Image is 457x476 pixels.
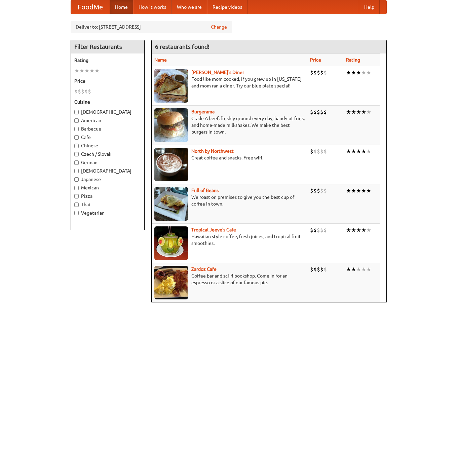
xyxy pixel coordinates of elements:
[154,194,305,207] p: We roast on premises to give you the best cup of coffee in town.
[154,187,188,221] img: beans.jpg
[74,78,141,84] h5: Price
[74,211,79,215] input: Vegetarian
[211,24,227,30] a: Change
[154,148,188,181] img: north.jpg
[74,184,141,191] label: Mexican
[313,266,317,273] li: $
[71,40,144,53] h4: Filter Restaurants
[78,88,81,95] li: $
[323,148,327,155] li: $
[323,187,327,194] li: $
[154,69,188,103] img: sallys.jpg
[310,266,313,273] li: $
[94,67,100,74] li: ★
[313,148,317,155] li: $
[89,67,94,74] li: ★
[154,226,188,260] img: jeeves.jpg
[154,76,305,89] p: Food like mom cooked, if you grew up in [US_STATE] and mom ran a diner. Try our blue plate special!
[356,226,361,234] li: ★
[71,21,232,33] div: Deliver to: [STREET_ADDRESS]
[351,266,356,273] li: ★
[191,227,236,232] a: Tropical Jeeve's Cafe
[356,69,361,76] li: ★
[346,226,351,234] li: ★
[74,118,79,123] input: American
[84,88,88,95] li: $
[74,117,141,124] label: American
[191,109,215,114] a: Burgerama
[207,0,247,14] a: Recipe videos
[71,0,110,14] a: FoodMe
[74,125,141,132] label: Barbecue
[74,127,79,131] input: Barbecue
[74,194,79,198] input: Pizza
[74,168,141,174] label: [DEMOGRAPHIC_DATA]
[320,108,323,116] li: $
[361,108,366,116] li: ★
[310,187,313,194] li: $
[346,187,351,194] li: ★
[154,154,305,161] p: Great coffee and snacks. Free wifi.
[191,266,217,272] b: Zardoz Cafe
[191,70,244,75] a: [PERSON_NAME]'s Diner
[317,226,320,234] li: $
[74,210,141,216] label: Vegetarian
[320,266,323,273] li: $
[74,144,79,148] input: Chinese
[74,201,141,208] label: Thai
[74,88,78,95] li: $
[74,159,141,166] label: German
[356,108,361,116] li: ★
[320,226,323,234] li: $
[191,188,219,193] a: Full of Beans
[346,266,351,273] li: ★
[155,43,210,50] ng-pluralize: 6 restaurants found!
[351,187,356,194] li: ★
[320,69,323,76] li: $
[74,193,141,199] label: Pizza
[74,152,79,156] input: Czech / Slovak
[323,108,327,116] li: $
[74,160,79,165] input: German
[310,57,321,63] a: Price
[74,169,79,173] input: [DEMOGRAPHIC_DATA]
[74,134,141,141] label: Cafe
[154,272,305,286] p: Coffee bar and sci-fi bookshop. Come in for an espresso or a slice of our famous pie.
[154,57,167,63] a: Name
[317,266,320,273] li: $
[361,226,366,234] li: ★
[361,187,366,194] li: ★
[313,69,317,76] li: $
[74,203,79,207] input: Thai
[323,69,327,76] li: $
[74,99,141,105] h5: Cuisine
[74,177,79,182] input: Japanese
[310,148,313,155] li: $
[320,148,323,155] li: $
[172,0,207,14] a: Who we are
[366,266,371,273] li: ★
[361,148,366,155] li: ★
[133,0,172,14] a: How it works
[351,226,356,234] li: ★
[346,148,351,155] li: ★
[317,187,320,194] li: $
[317,69,320,76] li: $
[323,226,327,234] li: $
[313,187,317,194] li: $
[359,0,380,14] a: Help
[74,176,141,183] label: Japanese
[74,142,141,149] label: Chinese
[110,0,133,14] a: Home
[313,108,317,116] li: $
[346,69,351,76] li: ★
[88,88,91,95] li: $
[351,148,356,155] li: ★
[356,187,361,194] li: ★
[366,187,371,194] li: ★
[366,108,371,116] li: ★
